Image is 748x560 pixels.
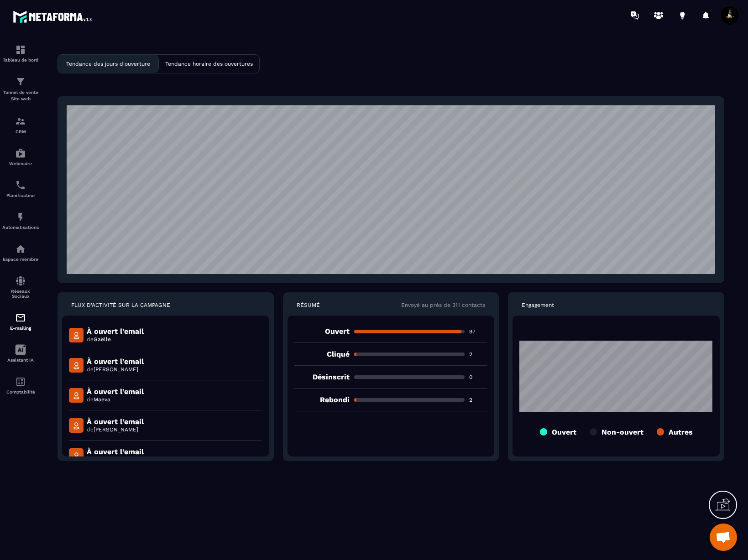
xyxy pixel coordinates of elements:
[2,369,39,401] a: accountantaccountantComptabilité
[15,180,26,191] img: scheduler
[294,327,350,336] p: Ouvert
[94,366,138,373] span: [PERSON_NAME]
[71,301,170,309] p: FLUX D'ACTIVITÉ SUR LA CAMPAGNE
[69,418,84,433] img: mail-detail-icon.f3b144a5.svg
[2,257,39,262] p: Espace membre
[469,373,487,381] p: 0
[66,61,150,67] p: Tendance des jours d'ouverture
[2,269,39,306] a: social-networksocial-networkRéseaux Sociaux
[15,116,26,127] img: formation
[15,312,26,323] img: email
[401,301,485,309] p: Envoyé au près de 311 contacts
[2,237,39,269] a: automationsautomationsEspace membre
[13,8,95,25] img: logo
[469,396,487,404] p: 2
[15,376,26,387] img: accountant
[294,350,350,358] p: Cliqué
[2,205,39,237] a: automationsautomationsAutomatisations
[15,76,26,87] img: formation
[2,306,39,337] a: emailemailE-mailing
[94,426,138,433] span: [PERSON_NAME]
[15,244,26,254] img: automations
[2,141,39,173] a: automationsautomationsWebinaire
[69,388,84,403] img: mail-detail-icon.f3b144a5.svg
[15,212,26,223] img: automations
[94,336,111,342] span: Gaëlle
[2,109,39,141] a: formationformationCRM
[87,456,144,463] p: de
[602,428,643,436] p: Non-ouvert
[552,428,576,436] p: Ouvert
[87,387,144,396] p: À ouvert l’email
[2,193,39,198] p: Planificateur
[87,336,144,343] p: de
[294,373,350,381] p: Désinscrit
[94,396,110,403] span: Maeva
[2,225,39,230] p: Automatisations
[15,275,26,286] img: social-network
[2,129,39,134] p: CRM
[669,428,693,436] p: Autres
[15,148,26,159] img: automations
[2,161,39,166] p: Webinaire
[2,89,39,102] p: Tunnel de vente Site web
[2,337,39,369] a: Assistant IA
[165,61,253,67] p: Tendance horaire des ouvertures
[87,426,144,433] p: de
[15,44,26,55] img: formation
[87,366,144,373] p: de
[87,447,144,456] p: À ouvert l’email
[87,417,144,426] p: À ouvert l’email
[297,301,320,309] p: RÉSUMÉ
[87,327,144,336] p: À ouvert l’email
[69,328,84,342] img: mail-detail-icon.f3b144a5.svg
[469,328,487,335] p: 97
[2,37,39,69] a: formationformationTableau de bord
[69,358,84,373] img: mail-detail-icon.f3b144a5.svg
[522,301,554,309] p: Engagement
[2,173,39,205] a: schedulerschedulerPlanificateur
[469,351,487,358] p: 2
[2,389,39,394] p: Comptabilité
[69,448,84,463] img: mail-detail-icon.f3b144a5.svg
[2,289,39,299] p: Réseaux Sociaux
[294,395,350,404] p: Rebondi
[87,396,144,403] p: de
[2,358,39,363] p: Assistant IA
[2,326,39,331] p: E-mailing
[2,69,39,109] a: formationformationTunnel de vente Site web
[2,57,39,62] p: Tableau de bord
[87,357,144,366] p: À ouvert l’email
[710,524,737,551] div: Ouvrir le chat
